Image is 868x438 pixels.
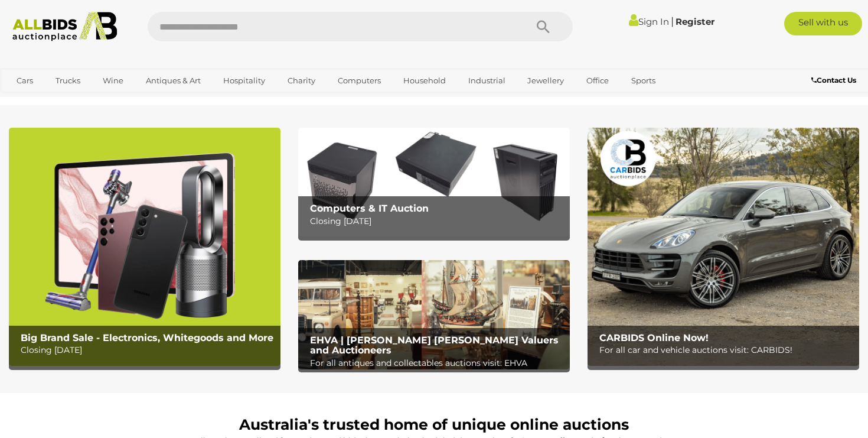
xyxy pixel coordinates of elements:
a: [GEOGRAPHIC_DATA] [9,90,108,110]
a: Sports [624,71,663,90]
a: Big Brand Sale - Electronics, Whitegoods and More Big Brand Sale - Electronics, Whitegoods and Mo... [9,128,280,366]
p: Closing [DATE] [21,343,275,358]
b: Contact Us [811,76,856,85]
a: Hospitality [216,71,273,90]
b: CARBIDS Online Now! [599,332,709,343]
a: Jewellery [520,71,572,90]
img: Allbids.com.au [6,12,123,41]
img: Computers & IT Auction [298,128,570,236]
a: Sell with us [784,12,862,35]
a: Office [579,71,616,90]
a: Contact Us [811,74,859,87]
a: Household [396,71,453,90]
a: Cars [9,71,41,90]
a: Sign In [629,16,669,27]
a: Antiques & Art [138,71,208,90]
a: EHVA | Evans Hastings Valuers and Auctioneers EHVA | [PERSON_NAME] [PERSON_NAME] Valuers and Auct... [298,260,570,369]
a: Wine [95,71,131,90]
h1: Australia's trusted home of unique online auctions [15,417,853,433]
button: Search [514,12,573,41]
img: CARBIDS Online Now! [588,128,859,366]
p: Closing [DATE] [310,214,564,229]
span: | [671,15,674,28]
a: Computers [330,71,389,90]
b: Computers & IT Auction [310,203,429,214]
p: For all car and vehicle auctions visit: CARBIDS! [599,343,854,358]
a: CARBIDS Online Now! CARBIDS Online Now! For all car and vehicle auctions visit: CARBIDS! [588,128,859,366]
a: Register [676,16,714,27]
a: Industrial [461,71,513,90]
img: Big Brand Sale - Electronics, Whitegoods and More [9,128,280,366]
a: Charity [280,71,323,90]
a: Computers & IT Auction Computers & IT Auction Closing [DATE] [298,128,570,236]
b: Big Brand Sale - Electronics, Whitegoods and More [21,332,273,343]
a: Trucks [48,71,88,90]
b: EHVA | [PERSON_NAME] [PERSON_NAME] Valuers and Auctioneers [310,335,559,356]
p: For all antiques and collectables auctions visit: EHVA [310,356,564,371]
img: EHVA | Evans Hastings Valuers and Auctioneers [298,260,570,369]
